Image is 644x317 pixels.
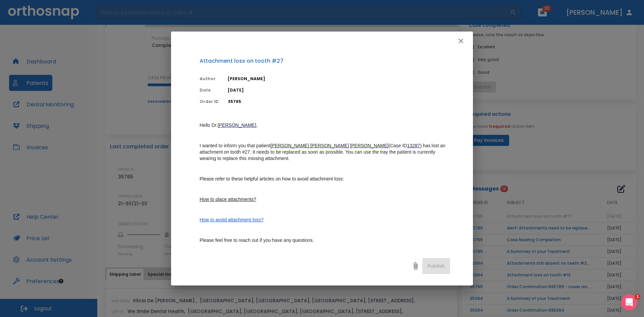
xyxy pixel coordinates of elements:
ins: How to place attachments? [200,197,256,202]
span: Hello Dr. [200,122,218,128]
span: 1 [635,294,640,300]
p: Order ID [200,99,220,105]
p: Attachment loss on tooth #27 [200,57,450,65]
span: on tooth #27. It needs to be replaced as soon as possible. You can use the tray the patient is cu... [200,149,437,161]
span: I wanted to inform you that patient [200,143,270,148]
a: [PERSON_NAME] [PERSON_NAME] [270,143,349,149]
a: 13287 [407,143,420,149]
a: [PERSON_NAME] [218,122,256,128]
span: (Case ID [388,143,407,148]
p: 35765 [228,99,450,105]
a: How to place attachments? [200,197,256,202]
span: ) has [420,143,430,148]
span: lost an [432,143,445,148]
a: How to avoid attachment loss? [200,217,264,223]
span: Please feel free to reach out if you have any questions. [200,237,314,243]
span: Please refer to these helpful articles on how to avoid attachment loss: [200,176,344,181]
iframe: Intercom live chat [621,294,637,310]
p: Date [200,87,220,93]
p: [DATE] [228,87,450,93]
a: [PERSON_NAME] [350,143,388,149]
p: Author [200,76,220,82]
p: [PERSON_NAME] [228,76,450,82]
span: , [256,122,258,128]
span: attachment [200,149,223,155]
